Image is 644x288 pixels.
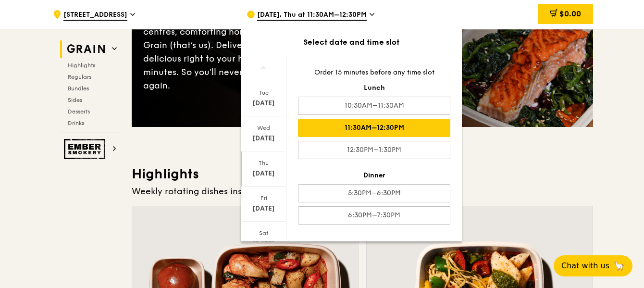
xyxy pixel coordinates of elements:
div: 5:30PM–6:30PM [298,184,450,202]
img: Grain web logo [64,40,108,58]
span: 🦙 [613,260,625,272]
span: Chat with us [561,260,609,272]
span: [STREET_ADDRESS] [63,10,127,21]
h3: Highlights [132,165,593,183]
span: [DATE], Thu at 11:30AM–12:30PM [257,10,367,21]
div: [DATE] [242,239,285,249]
div: Wed [242,124,285,132]
span: Sides [68,97,82,103]
span: $0.00 [559,9,581,18]
button: Chat with us🦙 [554,255,632,276]
div: [DATE] [242,204,285,213]
div: Sat [242,229,285,237]
div: [DATE] [242,134,285,143]
div: [DATE] [242,169,285,178]
div: 12:30PM–1:30PM [298,141,450,159]
div: Fri [242,194,285,202]
img: Ember Smokery web logo [64,139,108,159]
div: Tue [242,89,285,97]
div: 6:30PM–7:30PM [298,206,450,225]
span: Drinks [68,120,84,126]
div: Lunch [298,83,450,93]
span: Desserts [68,108,90,115]
div: Weekly rotating dishes inspired by flavours from around the world. [132,185,593,198]
div: 11:30AM–12:30PM [298,119,450,137]
span: Highlights [68,62,95,69]
div: Order 15 minutes before any time slot [298,68,450,77]
div: There are Michelin-star restaurants, hawker centres, comforting home-cooked classics… and Grain (... [143,12,362,92]
span: Bundles [68,85,89,92]
div: 10:30AM–11:30AM [298,97,450,115]
div: Thu [242,159,285,167]
div: [DATE] [242,99,285,108]
div: Dinner [298,171,450,180]
span: Regulars [68,74,91,80]
div: Select date and time slot [241,37,462,48]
